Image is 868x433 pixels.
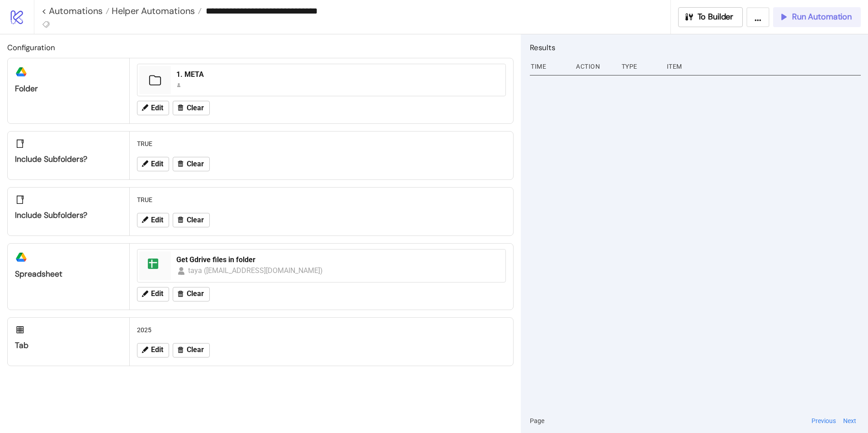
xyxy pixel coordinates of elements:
[109,5,195,17] span: Helper Automations
[151,346,163,354] span: Edit
[133,321,509,339] div: 2025
[15,269,122,279] div: Spreadsheet
[137,343,169,358] button: Edit
[173,157,210,171] button: Clear
[173,213,210,227] button: Clear
[678,7,743,27] button: To Builder
[621,58,660,75] div: Type
[187,290,204,298] span: Clear
[187,346,204,354] span: Clear
[173,101,210,115] button: Clear
[188,265,324,276] div: taya ([EMAIL_ADDRESS][DOMAIN_NAME])
[840,416,859,426] button: Next
[151,216,163,224] span: Edit
[173,287,210,301] button: Clear
[137,101,169,115] button: Edit
[151,290,163,298] span: Edit
[187,104,204,112] span: Clear
[666,58,861,75] div: Item
[15,84,122,94] div: Folder
[176,255,500,265] div: Get Gdrive files in folder
[133,135,509,152] div: TRUE
[187,160,204,168] span: Clear
[133,191,509,208] div: TRUE
[42,6,109,15] a: < Automations
[187,216,204,224] span: Clear
[773,7,861,27] button: Run Automation
[151,160,163,168] span: Edit
[792,12,852,22] span: Run Automation
[137,287,169,301] button: Edit
[575,58,614,75] div: Action
[176,70,500,80] div: 1. META
[151,104,163,112] span: Edit
[137,213,169,227] button: Edit
[173,343,210,358] button: Clear
[137,157,169,171] button: Edit
[15,154,122,165] div: Include subfolders?
[109,6,202,15] a: Helper Automations
[530,42,861,53] h2: Results
[15,210,122,221] div: Include subfolders?
[530,416,544,426] span: Page
[809,416,839,426] button: Previous
[530,58,569,75] div: Time
[15,340,122,351] div: Tab
[7,42,514,53] h2: Configuration
[698,12,734,22] span: To Builder
[746,7,769,27] button: ...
